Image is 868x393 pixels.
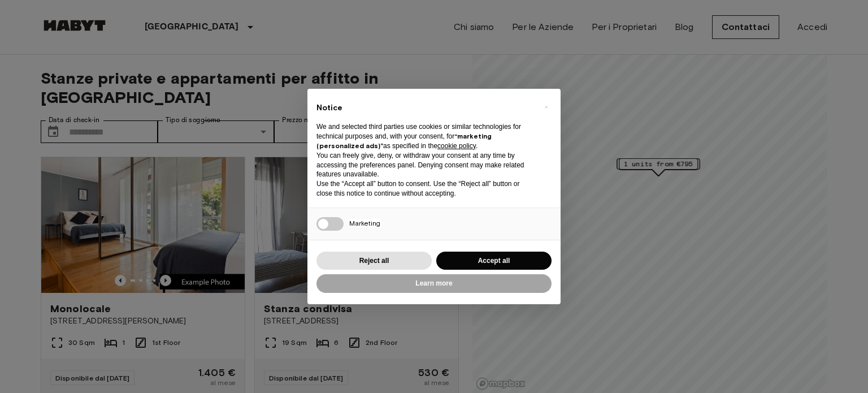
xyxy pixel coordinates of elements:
strong: “marketing (personalized ads)” [316,132,492,150]
p: You can freely give, deny, or withdraw your consent at any time by accessing the preferences pane... [316,151,533,179]
p: We and selected third parties use cookies or similar technologies for technical purposes and, wit... [316,122,533,150]
p: Use the “Accept all” button to consent. Use the “Reject all” button or close this notice to conti... [316,179,533,198]
span: × [544,100,548,114]
button: Close this notice [537,98,555,116]
button: Learn more [316,274,552,293]
a: cookie policy [437,142,476,150]
span: Marketing [349,219,380,227]
h2: Notice [316,102,533,114]
button: Accept all [436,252,552,270]
button: Reject all [316,252,432,270]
